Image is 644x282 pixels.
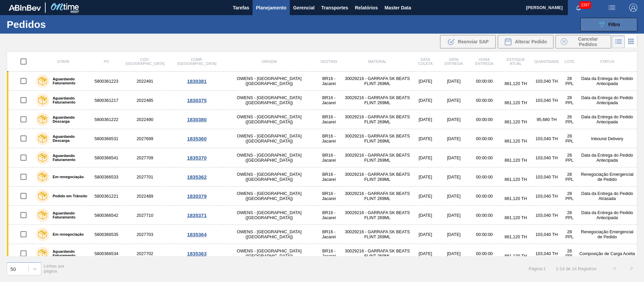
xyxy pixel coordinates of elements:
td: 00:00:00 [469,225,500,244]
div: 1835360 [171,136,222,142]
td: 00:00:00 [469,110,500,129]
label: Aguardando Descarga [49,115,91,123]
span: Cód. [GEOGRAPHIC_DATA] [125,57,164,66]
span: Linhas por página [44,264,65,274]
span: Hora Entrega [475,57,493,66]
td: [DATE] [412,148,439,167]
td: 00:00:00 [469,206,500,225]
div: Reenviar SAP [440,35,496,48]
td: 30029216 - GARRAFA SK BEATS FLINT 269ML [343,167,412,187]
td: [DATE] [412,91,439,110]
td: 5800361222 [94,110,119,129]
span: 1 - 14 de 14 Registros [556,266,596,271]
a: Em renegociação58003665352027703OWENS - [GEOGRAPHIC_DATA] ([GEOGRAPHIC_DATA])BR16 - Jacareí300292... [7,225,637,244]
td: Renegociação Emergencial de Pedido [577,225,637,244]
td: 5800366533 [94,167,119,187]
td: OWENS - [GEOGRAPHIC_DATA] ([GEOGRAPHIC_DATA]) [223,225,315,244]
a: Pedido em Trânsito58003612212022489OWENS - [GEOGRAPHIC_DATA] ([GEOGRAPHIC_DATA])BR16 - Jacareí300... [7,187,637,206]
span: Destino [321,59,337,64]
td: 2027703 [119,225,170,244]
td: 00:00:00 [469,244,500,263]
td: 5800361223 [94,72,119,91]
td: Data da Entrega do Pedido Antecipada [577,110,637,129]
td: 2027699 [119,129,170,148]
td: 30029216 - GARRAFA SK BEATS FLINT 269ML [343,187,412,206]
button: < [606,260,623,277]
td: 30029216 - GARRAFA SK BEATS FLINT 269ML [343,244,412,263]
td: 00:00:00 [469,129,500,148]
div: 1835371 [171,212,222,218]
div: 1830375 [171,97,222,103]
td: 00:00:00 [469,72,500,91]
td: 103,040 TH [532,244,561,263]
td: 2027709 [119,148,170,167]
td: 28 PPL [561,148,577,167]
a: Aguardando Descarga58003612222022490OWENS - [GEOGRAPHIC_DATA] ([GEOGRAPHIC_DATA])BR16 - Jacareí30... [7,110,637,129]
td: [DATE] [439,91,469,110]
td: 5800366542 [94,206,119,225]
td: 2027702 [119,244,170,263]
a: Em renegociação58003665332027701OWENS - [GEOGRAPHIC_DATA] ([GEOGRAPHIC_DATA])BR16 - Jacareí300292... [7,167,637,187]
td: [DATE] [439,187,469,206]
span: Cancelar Pedidos [570,36,606,47]
td: [DATE] [439,167,469,187]
div: Visão em Lista [612,35,625,48]
a: Aguardando Faturamento58003665342027702OWENS - [GEOGRAPHIC_DATA] ([GEOGRAPHIC_DATA])BR16 - Jacare... [7,244,637,263]
a: Aguardando Faturamento58003612232022491OWENS - [GEOGRAPHIC_DATA] ([GEOGRAPHIC_DATA])BR16 - Jacare... [7,72,637,91]
div: 1835370 [171,155,222,161]
td: 2022491 [119,72,170,91]
td: 30029216 - GARRAFA SK BEATS FLINT 269ML [343,148,412,167]
a: Aguardando Descarga58003665312027699OWENS - [GEOGRAPHIC_DATA] ([GEOGRAPHIC_DATA])BR16 - Jacareí30... [7,129,637,148]
td: 28 PPL [561,244,577,263]
td: 00:00:00 [469,148,500,167]
span: Gerencial [293,4,315,12]
td: 00:00:00 [469,187,500,206]
label: Em renegociação [49,175,84,179]
td: BR16 - Jacareí [315,148,343,167]
span: Relatórios [355,4,378,12]
td: 28 PPL [561,167,577,187]
label: Em renegociação [49,232,84,236]
td: OWENS - [GEOGRAPHIC_DATA] ([GEOGRAPHIC_DATA]) [223,129,315,148]
td: 103,040 TH [532,72,561,91]
img: TNhmsLtSVTkK8tSr43FrP2fwEKptu5GPRR3wAAAABJRU5ErkJggg== [9,5,41,11]
td: [DATE] [412,72,439,91]
td: 26 PPL [561,110,577,129]
td: [DATE] [412,187,439,206]
td: 28 PPL [561,187,577,206]
td: 30029216 - GARRAFA SK BEATS FLINT 269ML [343,110,412,129]
span: 861,120 TH [504,119,527,124]
td: 00:00:00 [469,167,500,187]
span: Transportes [321,4,348,12]
span: Status [600,59,614,64]
td: [DATE] [412,225,439,244]
img: Logout [629,4,637,12]
td: Data da Entrega do Pedido Antecipada [577,72,637,91]
label: Aguardando Descarga [49,134,91,143]
span: Etapa [57,59,69,64]
td: BR16 - Jacareí [315,72,343,91]
td: 103,040 TH [532,129,561,148]
td: [DATE] [439,129,469,148]
td: [DATE] [412,110,439,129]
span: 861,120 TH [504,158,527,163]
span: Página : 1 [529,266,546,271]
span: Filtro [608,22,620,27]
div: Cancelar Pedidos em Massa [555,35,611,48]
td: Data da Entrega do Pedido Antecipada [577,206,637,225]
td: [DATE] [412,167,439,187]
a: Aguardando Faturamento58003665422027710OWENS - [GEOGRAPHIC_DATA] ([GEOGRAPHIC_DATA])BR16 - Jacare... [7,206,637,225]
td: Renegociação Emergencial de Pedido [577,167,637,187]
span: 861,120 TH [504,81,527,86]
button: > [623,260,640,277]
td: 2022485 [119,91,170,110]
div: 1830379 [171,193,222,199]
td: BR16 - Jacareí [315,187,343,206]
td: 28 PPL [561,206,577,225]
td: 2027710 [119,206,170,225]
button: Notificações [568,3,589,12]
td: Data da Entrega do Pedido Antecipada [577,148,637,167]
div: 1835363 [171,251,222,256]
span: 861,120 TH [504,177,527,182]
